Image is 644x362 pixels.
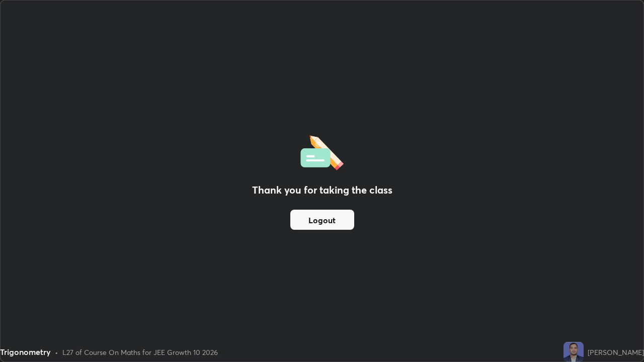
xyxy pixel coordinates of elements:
[588,347,644,357] div: [PERSON_NAME]
[290,210,354,230] button: Logout
[62,347,218,357] div: L27 of Course On Maths for JEE Growth 10 2026
[55,347,58,357] div: •
[252,183,392,198] h2: Thank you for taking the class
[563,342,584,362] img: 02cee1ffd90b4f3cbb7297d5727372f7.jpg
[300,132,344,170] img: offlineFeedback.1438e8b3.svg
